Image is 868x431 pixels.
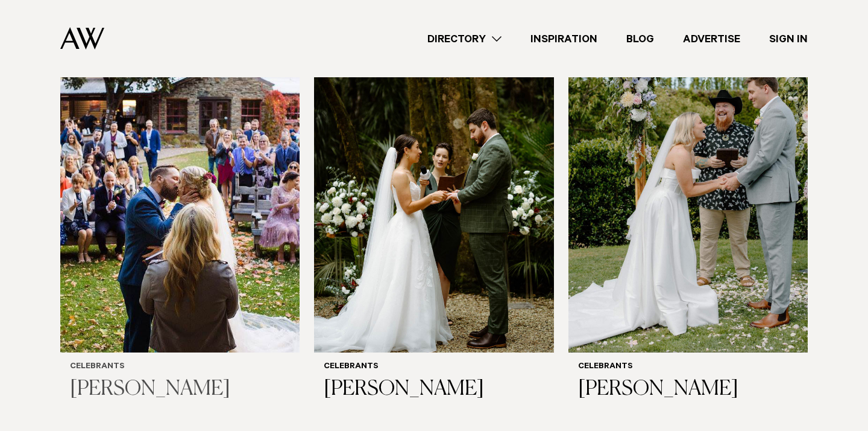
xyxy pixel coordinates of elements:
[314,31,553,353] img: Auckland Weddings Celebrants | Yvette Reid
[612,31,668,47] a: Blog
[324,362,544,372] h6: Celebrants
[60,27,104,49] img: Auckland Weddings Logo
[413,31,516,47] a: Directory
[755,31,822,47] a: Sign In
[60,31,300,353] img: Auckland Weddings Celebrants | Christine Clarkson
[668,31,755,47] a: Advertise
[578,362,798,372] h6: Celebrants
[70,377,290,402] h3: [PERSON_NAME]
[324,377,544,402] h3: [PERSON_NAME]
[314,31,553,412] a: Auckland Weddings Celebrants | Yvette Reid Celebrants [PERSON_NAME]
[70,362,290,372] h6: Celebrants
[516,31,612,47] a: Inspiration
[568,31,808,353] img: Auckland Weddings Celebrants | Lee Weir
[60,31,300,412] a: Auckland Weddings Celebrants | Christine Clarkson Celebrants [PERSON_NAME]
[568,31,808,412] a: Auckland Weddings Celebrants | Lee Weir Celebrants [PERSON_NAME]
[578,377,798,402] h3: [PERSON_NAME]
